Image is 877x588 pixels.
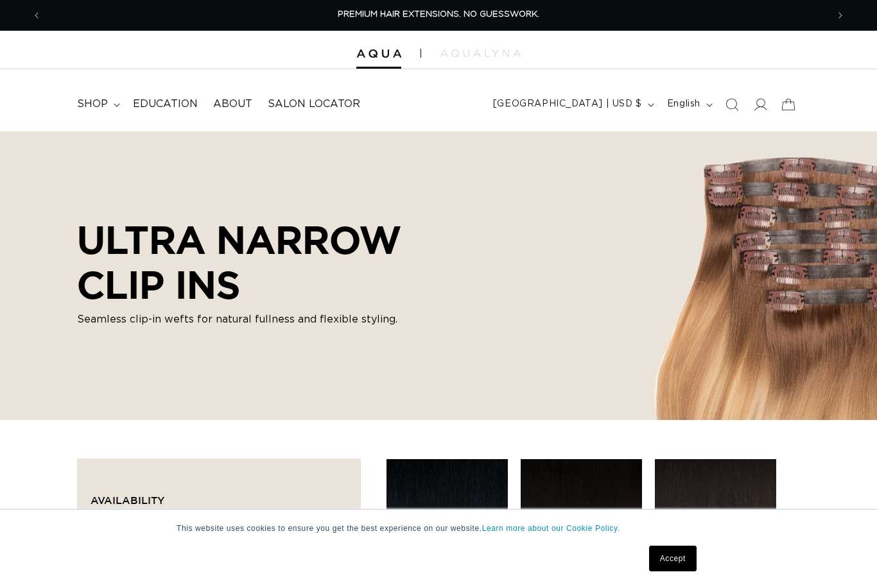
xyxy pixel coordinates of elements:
p: This website uses cookies to ensure you get the best experience on our website. [177,523,700,534]
span: [GEOGRAPHIC_DATA] | USD $ [493,97,642,111]
a: About [205,90,260,119]
button: English [659,92,718,117]
summary: Availability (0 selected) [91,472,347,518]
button: [GEOGRAPHIC_DATA] | USD $ [485,92,659,117]
span: Availability [91,494,164,506]
span: shop [77,97,108,111]
span: About [213,97,252,111]
a: Salon Locator [260,90,368,119]
span: English [667,97,700,111]
span: PREMIUM HAIR EXTENSIONS. NO GUESSWORK. [338,10,539,19]
img: Aqua Hair Extensions [356,49,401,58]
a: Education [125,90,205,119]
span: Salon Locator [268,97,360,111]
button: Previous announcement [22,3,51,28]
h2: ULTRA NARROW CLIP INS [77,217,494,307]
a: Accept [649,546,697,571]
a: Learn more about our Cookie Policy. [482,524,620,533]
img: aqualyna.com [440,49,521,57]
summary: Search [718,90,746,119]
summary: shop [69,90,125,119]
button: Next announcement [826,3,855,28]
span: Education [133,97,198,111]
p: Seamless clip-in wefts for natural fullness and flexible styling. [77,312,494,328]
